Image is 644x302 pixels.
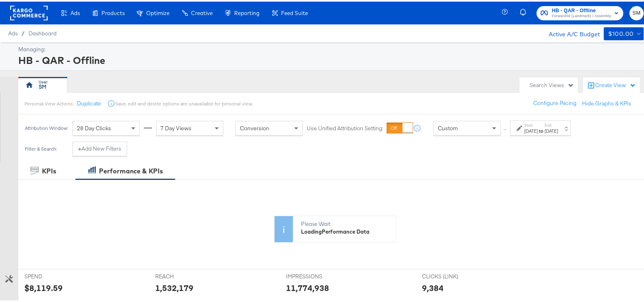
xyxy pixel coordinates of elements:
strong: + [78,143,81,151]
label: End: [545,121,558,126]
a: Dashboard [29,28,57,35]
span: 28 Day Clicks [77,123,111,130]
button: HB - QAR - OfflineForward3d (Landmark) / Assembly [536,4,623,19]
span: Products [101,8,125,15]
span: Conversion [240,123,269,130]
button: SM [629,4,644,19]
span: ↑ [501,127,509,129]
div: Personal View Actions: [24,99,74,105]
div: [DATE] [524,126,538,133]
button: $100.00 [604,26,644,39]
span: Custom [438,123,458,130]
div: KPIs [42,165,56,174]
div: SM [39,81,46,89]
div: Search Views [530,80,574,88]
span: Optimize [146,8,169,15]
button: Duplicate [77,98,101,106]
div: Save, edit and delete options are unavailable for personal view. [115,99,253,105]
span: / [18,28,29,35]
div: Managing: [18,44,642,52]
label: Use Unified Attribution Setting: [307,123,383,131]
div: Performance & KPIs [99,165,163,174]
span: Ads [70,8,80,15]
span: HB - QAR - Offline [552,5,611,13]
span: Feed Suite [281,8,308,15]
span: Forward3d (Landmark) / Assembly [552,11,611,18]
button: Configure Pacing [528,94,582,109]
span: Reporting [234,8,259,15]
div: HB - QAR - Offline [18,52,642,66]
div: Attribution Window: [24,124,68,129]
span: Ads [8,28,18,35]
div: [DATE] [545,126,558,133]
button: Hide Graphs & KPIs [582,98,631,106]
label: Start: [524,121,538,126]
div: $100.00 [608,27,633,37]
strong: to [538,126,545,132]
div: Filter & Search: [24,144,57,150]
span: 7 Day Views [160,123,191,130]
button: +Add New Filters [73,140,127,155]
div: Active A/C Budget [540,26,600,38]
div: Create View [595,80,636,88]
span: Creative [191,8,213,15]
span: SM [633,7,640,16]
